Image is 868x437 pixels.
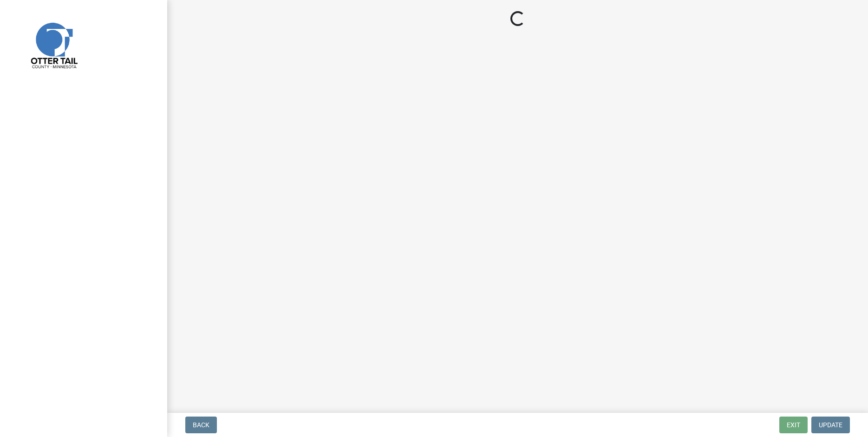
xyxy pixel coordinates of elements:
[193,421,209,429] span: Back
[185,417,217,433] button: Back
[779,417,808,433] button: Exit
[19,10,88,79] img: Otter Tail County, Minnesota
[811,417,850,433] button: Update
[819,421,842,429] span: Update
